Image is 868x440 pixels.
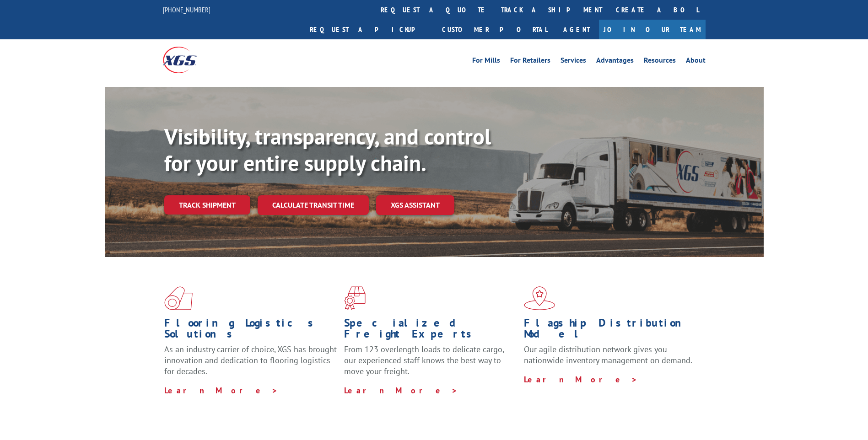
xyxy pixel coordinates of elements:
a: Agent [554,20,599,39]
a: About [686,57,706,67]
a: Track shipment [164,195,250,215]
a: XGS ASSISTANT [376,195,454,215]
h1: Flagship Distribution Model [524,317,697,344]
a: Join Our Team [599,20,706,39]
img: xgs-icon-flagship-distribution-model-red [524,286,555,310]
a: Learn More > [524,374,638,385]
a: Resources [644,57,676,67]
a: Services [561,57,586,67]
a: Advantages [596,57,634,67]
a: Calculate transit time [258,195,369,215]
h1: Flooring Logistics Solutions [164,317,337,344]
a: For Mills [472,57,500,67]
h1: Specialized Freight Experts [344,317,517,344]
p: From 123 overlength loads to delicate cargo, our experienced staff knows the best way to move you... [344,344,517,385]
span: Our agile distribution network gives you nationwide inventory management on demand. [524,344,692,365]
a: Learn More > [164,385,278,396]
span: As an industry carrier of choice, XGS has brought innovation and dedication to flooring logistics... [164,344,337,376]
a: Request a pickup [303,20,435,39]
a: For Retailers [510,57,550,67]
img: xgs-icon-total-supply-chain-intelligence-red [164,286,193,310]
a: [PHONE_NUMBER] [163,5,210,14]
b: Visibility, transparency, and control for your entire supply chain. [164,122,491,177]
a: Customer Portal [435,20,554,39]
img: xgs-icon-focused-on-flooring-red [344,286,366,310]
a: Learn More > [344,385,458,396]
